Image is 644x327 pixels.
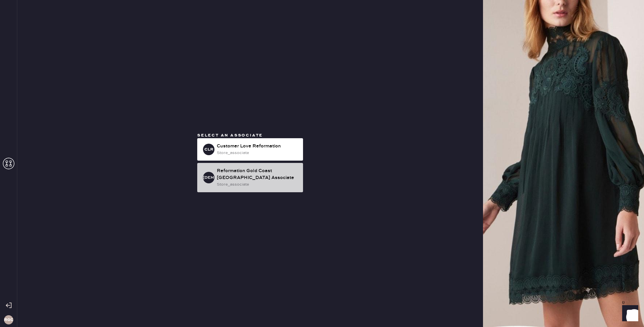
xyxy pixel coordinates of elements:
[203,176,214,180] h3: [DEMOGRAPHIC_DATA]
[4,318,13,322] h3: RGCC
[617,301,641,326] iframe: Front Chat
[204,147,213,151] h3: CLR
[217,143,298,150] div: Customer Love Reformation
[217,168,298,181] div: Reformation Gold Coast [GEOGRAPHIC_DATA] Associate
[217,181,298,188] div: store_associate
[197,133,263,138] span: Select an associate
[217,150,298,156] div: store_associate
